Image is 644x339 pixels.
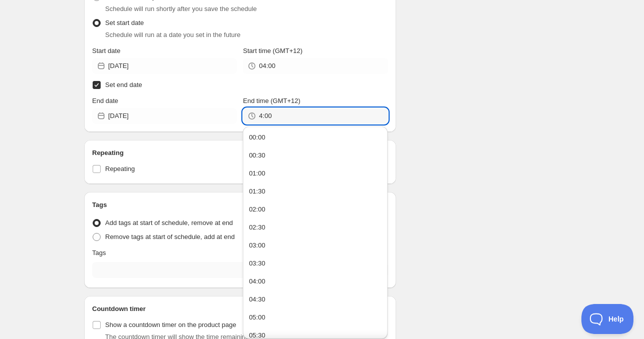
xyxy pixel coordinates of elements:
[105,5,257,12] span: Schedule will run shortly after you save the schedule
[249,204,265,214] div: 02:00
[249,186,265,196] div: 01:30
[249,222,265,232] div: 02:30
[243,97,300,104] span: End time (GMT+12)
[246,291,385,307] button: 04:30
[246,237,385,253] button: 03:00
[246,147,385,163] button: 00:30
[249,168,265,178] div: 01:00
[105,31,240,38] span: Schedule will run at a date you set in the future
[92,97,118,104] span: End date
[246,255,385,271] button: 03:30
[246,309,385,325] button: 05:00
[249,276,265,286] div: 04:00
[246,273,385,289] button: 04:00
[92,248,106,258] p: Tags
[249,294,265,304] div: 04:30
[246,165,385,181] button: 01:00
[246,219,385,235] button: 02:30
[92,47,120,54] span: Start date
[105,19,144,26] span: Set start date
[249,258,265,268] div: 03:30
[581,304,634,334] iframe: Toggle Customer Support
[243,47,302,54] span: Start time (GMT+12)
[92,304,388,314] h2: Countdown timer
[105,321,236,328] span: Show a countdown timer on the product page
[246,183,385,199] button: 01:30
[105,81,142,88] span: Set end date
[105,165,135,172] span: Repeating
[92,200,388,210] h2: Tags
[249,312,265,322] div: 05:00
[246,129,385,145] button: 00:00
[249,240,265,250] div: 03:00
[249,132,265,142] div: 00:00
[92,148,388,158] h2: Repeating
[105,219,233,226] span: Add tags at start of schedule, remove at end
[105,233,235,240] span: Remove tags at start of schedule, add at end
[246,201,385,217] button: 02:00
[249,150,265,160] div: 00:30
